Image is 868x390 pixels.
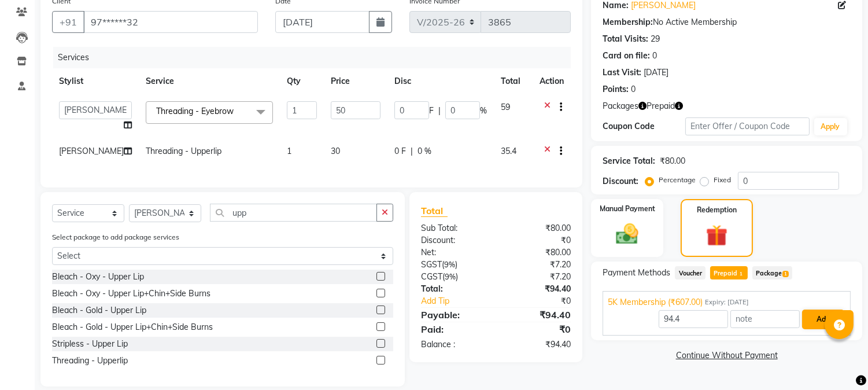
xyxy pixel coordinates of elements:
[710,266,748,279] span: Prepaid
[814,118,847,135] button: Apply
[429,105,434,117] span: F
[603,16,851,28] div: No Active Membership
[52,288,210,300] div: Bleach - Oxy - Upper Lip+Chin+Side Burns
[608,296,703,308] span: 5K Membership (₹607.00)
[83,11,258,33] input: Search by Name/Mobile/Email/Code
[533,68,571,94] th: Action
[496,322,580,336] div: ₹0
[412,259,496,271] div: ( )
[412,308,496,322] div: Payable:
[52,271,144,283] div: Bleach - Oxy - Upper Lip
[280,68,324,94] th: Qty
[631,83,636,95] div: 0
[603,100,638,112] span: Packages
[394,145,406,157] span: 0 F
[699,222,734,249] img: _gift.svg
[603,155,655,167] div: Service Total:
[685,117,809,135] input: Enter Offer / Coupon Code
[52,11,84,33] button: +91
[603,175,638,187] div: Discount:
[496,222,580,234] div: ₹80.00
[412,283,496,295] div: Total:
[52,304,146,317] div: Bleach - Gold - Upper Lip
[496,339,580,351] div: ₹94.40
[412,322,496,336] div: Paid:
[412,222,496,234] div: Sub Total:
[501,102,510,112] span: 59
[600,204,655,214] label: Manual Payment
[496,308,580,322] div: ₹94.40
[603,83,629,95] div: Points:
[52,232,179,242] label: Select package to add package services
[659,310,728,328] input: Amount
[496,234,580,246] div: ₹0
[445,272,456,281] span: 9%
[412,246,496,259] div: Net:
[52,68,139,94] th: Stylist
[782,271,789,278] span: 1
[730,310,800,328] input: note
[287,146,291,156] span: 1
[603,67,641,79] div: Last Visit:
[52,338,128,350] div: Stripless - Upper Lip
[603,50,650,62] div: Card on file:
[331,146,340,156] span: 30
[659,175,696,185] label: Percentage
[644,67,668,79] div: [DATE]
[412,339,496,351] div: Balance :
[603,33,648,45] div: Total Visits:
[438,105,441,117] span: |
[652,50,657,62] div: 0
[411,145,413,157] span: |
[421,271,442,282] span: CGST
[660,155,685,167] div: ₹80.00
[480,105,487,117] span: %
[210,204,377,222] input: Search or Scan
[609,221,645,247] img: _cash.svg
[603,120,685,133] div: Coupon Code
[647,100,675,112] span: Prepaid
[53,47,579,68] div: Services
[603,16,653,28] div: Membership:
[156,106,234,116] span: Threading - Eyebrow
[714,175,731,185] label: Fixed
[496,271,580,283] div: ₹7.20
[52,355,128,367] div: Threading - Upperlip
[501,146,516,156] span: 35.4
[496,246,580,259] div: ₹80.00
[510,295,580,307] div: ₹0
[494,68,533,94] th: Total
[444,260,455,269] span: 9%
[421,205,448,217] span: Total
[139,68,280,94] th: Service
[324,68,387,94] th: Price
[59,146,124,156] span: [PERSON_NAME]
[418,145,431,157] span: 0 %
[412,271,496,283] div: ( )
[412,295,510,307] a: Add Tip
[593,349,860,362] a: Continue Without Payment
[496,283,580,295] div: ₹94.40
[603,267,670,279] span: Payment Methods
[146,146,221,156] span: Threading - Upperlip
[496,259,580,271] div: ₹7.20
[421,259,442,270] span: SGST
[752,266,792,279] span: Package
[705,297,749,307] span: Expiry: [DATE]
[675,266,706,279] span: Voucher
[412,234,496,246] div: Discount:
[387,68,494,94] th: Disc
[802,310,844,329] button: Add
[697,205,737,215] label: Redemption
[234,106,239,116] a: x
[52,321,213,333] div: Bleach - Gold - Upper Lip+Chin+Side Burns
[651,33,660,45] div: 29
[738,271,744,278] span: 1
